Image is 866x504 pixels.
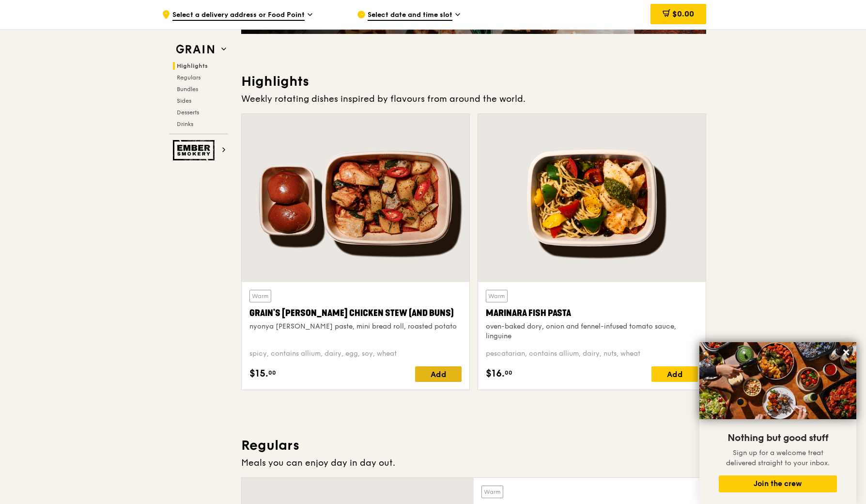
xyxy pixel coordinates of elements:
[838,345,854,360] button: Close
[481,486,503,498] div: Warm
[486,306,698,320] div: Marinara Fish Pasta
[486,322,698,341] div: oven-baked dory, onion and fennel-infused tomato sauce, linguine
[415,366,462,382] div: Add
[249,366,268,381] span: $15.
[177,109,199,116] span: Desserts
[241,456,706,470] div: Meals you can enjoy day in day out.
[173,41,217,58] img: Grain web logo
[241,437,706,454] h3: Regulars
[241,73,706,90] h3: Highlights
[368,10,452,21] span: Select date and time slot
[268,369,276,377] span: 00
[249,290,271,302] div: Warm
[249,322,462,331] div: nyonya [PERSON_NAME] paste, mini bread roll, roasted potato
[249,349,462,359] div: spicy, contains allium, dairy, egg, soy, wheat
[177,97,191,104] span: Sides
[726,449,830,467] span: Sign up for a welcome treat delivered straight to your inbox.
[672,9,694,18] span: $0.00
[172,10,305,21] span: Select a delivery address or Food Point
[177,74,201,81] span: Regulars
[699,342,856,419] img: DSC07876-Edit02-Large.jpeg
[505,369,512,377] span: 00
[177,63,208,69] span: Highlights
[249,306,462,320] div: Grain's [PERSON_NAME] Chicken Stew (and buns)
[486,366,505,381] span: $16.
[486,349,698,359] div: pescatarian, contains allium, dairy, nuts, wheat
[719,475,837,492] button: Join the crew
[177,121,193,127] span: Drinks
[651,366,698,382] div: Add
[173,140,217,160] img: Ember Smokery web logo
[486,290,508,302] div: Warm
[241,92,706,106] div: Weekly rotating dishes inspired by flavours from around the world.
[727,432,828,444] span: Nothing but good stuff
[177,86,198,93] span: Bundles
